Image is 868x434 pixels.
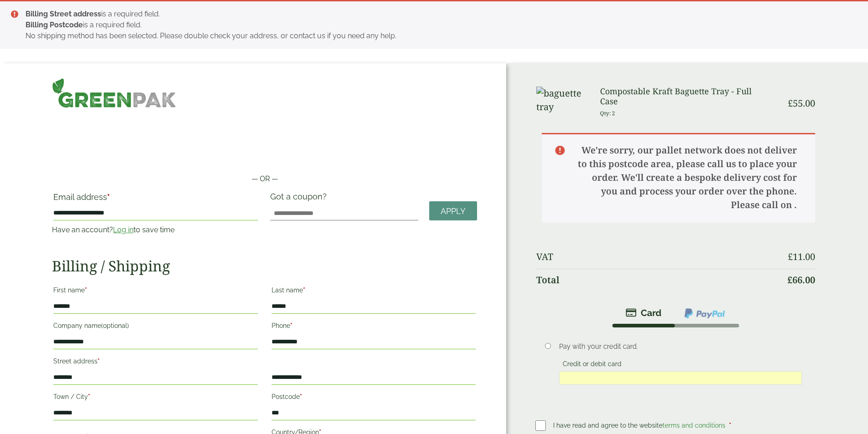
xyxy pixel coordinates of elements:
abbr: required [107,192,110,202]
a: terms and conditions [663,422,725,429]
small: Qty: 2 [600,110,615,117]
label: Street address [53,355,257,370]
label: First name [53,284,257,299]
span: £ [788,250,793,263]
iframe: Secure card payment input frame [562,374,799,382]
abbr: required [98,357,100,365]
span: £ [788,97,793,109]
abbr: required [88,393,90,400]
li: is a required field. [26,9,853,20]
p: Pay with your credit card. [559,342,802,352]
label: Got a coupon? [270,192,330,206]
li: No shipping method has been selected. Please double check your address, or contact us if you need... [26,31,853,41]
abbr: required [290,322,293,329]
h2: Billing / Shipping [52,257,477,275]
strong: Billing Street address [26,10,101,18]
bdi: 11.00 [788,250,815,263]
span: £ [787,274,792,286]
img: baguette tray [536,87,589,114]
span: (optional) [101,322,129,329]
p: Have an account? to save time [52,225,259,235]
span: I have read and agree to the website [553,422,727,429]
iframe: Secure payment button frame [52,144,477,163]
abbr: required [85,286,87,294]
abbr: required [729,422,731,429]
img: GreenPak Supplies [52,78,176,108]
a: Log in [113,225,134,234]
bdi: 66.00 [787,274,815,286]
h3: Compostable Kraft Baguette Tray - Full Case [600,87,764,106]
abbr: required [300,393,302,400]
th: VAT [536,246,764,268]
bdi: 55.00 [788,97,815,109]
img: ppcp-gateway.png [683,307,726,319]
label: Last name [272,284,476,299]
label: Town / City [53,390,257,406]
th: Total [536,269,764,291]
a: Apply [429,201,477,221]
img: stripe.png [626,307,662,318]
strong: Billing Postcode [26,20,83,29]
li: is a required field. [26,20,853,31]
p: — OR — [52,174,477,184]
label: Email address [53,193,257,206]
abbr: required [303,286,305,294]
label: Phone [272,319,476,335]
p: We're sorry, our pallet network does not deliver to this postcode area, please call us to place y... [542,133,815,223]
label: Credit or debit card [559,360,625,370]
label: Company name [53,319,257,335]
span: Apply [441,206,466,216]
label: Postcode [272,390,476,406]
